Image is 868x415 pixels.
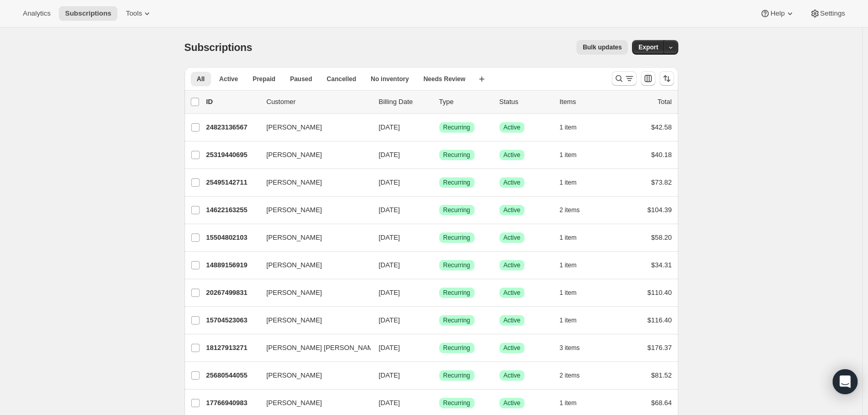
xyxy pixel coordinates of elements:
span: 1 item [560,123,577,132]
span: $68.64 [651,399,672,407]
span: [PERSON_NAME] [267,288,322,298]
div: IDCustomerBilling DateTypeStatusItemsTotal [206,97,672,107]
button: Create new view [474,72,490,86]
p: 18127913271 [206,343,258,353]
span: Active [504,289,521,297]
span: Recurring [443,151,470,159]
button: Tools [120,6,159,21]
span: [PERSON_NAME] [267,315,322,326]
span: Needs Review [424,75,466,83]
span: $42.58 [651,123,672,131]
button: Settings [804,6,851,21]
span: Recurring [443,344,470,352]
p: 25495142711 [206,177,258,188]
span: Recurring [443,316,470,325]
button: 1 item [560,286,588,300]
button: Sort the results [660,71,674,86]
span: $81.52 [651,371,672,379]
p: Total [657,97,672,107]
span: Active [504,234,521,242]
button: [PERSON_NAME] [260,119,364,136]
span: Active [504,316,521,325]
button: 1 item [560,396,588,410]
p: 17766940983 [206,398,258,408]
button: 1 item [560,258,588,273]
button: Customize table column order and visibility [641,71,655,86]
span: Cancelled [327,75,357,83]
span: $40.18 [651,151,672,159]
p: 20267499831 [206,288,258,298]
span: Active [504,261,521,269]
span: Settings [820,9,845,18]
span: [DATE] [379,261,400,269]
span: Help [770,9,784,18]
span: 1 item [560,234,577,242]
button: [PERSON_NAME] [PERSON_NAME] [260,340,364,356]
span: Active [504,206,521,214]
p: Status [499,97,551,107]
span: [DATE] [379,206,400,214]
button: [PERSON_NAME] [260,257,364,274]
button: Export [632,40,664,55]
span: Bulk updates [583,43,622,51]
p: 25319440695 [206,150,258,160]
span: Active [504,399,521,407]
p: 25680544055 [206,370,258,381]
span: Recurring [443,178,470,187]
span: [PERSON_NAME] [267,150,322,160]
p: ID [206,97,258,107]
button: [PERSON_NAME] [260,312,364,329]
span: 1 item [560,289,577,297]
div: 14889156919[PERSON_NAME][DATE]SuccessRecurringSuccessActive1 item$34.31 [206,258,672,273]
button: Search and filter results [612,71,637,86]
span: Active [504,151,521,159]
p: 24823136567 [206,122,258,133]
span: [PERSON_NAME] [267,398,322,408]
span: Active [504,371,521,380]
span: [PERSON_NAME] [PERSON_NAME] [267,343,379,353]
span: [PERSON_NAME] [267,370,322,381]
div: 18127913271[PERSON_NAME] [PERSON_NAME][DATE]SuccessRecurringSuccessActive3 items$176.37 [206,341,672,355]
p: 14622163255 [206,205,258,215]
div: 25319440695[PERSON_NAME][DATE]SuccessRecurringSuccessActive1 item$40.18 [206,148,672,162]
p: Billing Date [379,97,431,107]
span: 1 item [560,261,577,269]
button: Analytics [17,6,57,21]
span: No inventory [371,75,409,83]
button: Bulk updates [576,40,628,55]
span: 2 items [560,206,580,214]
div: 15704523063[PERSON_NAME][DATE]SuccessRecurringSuccessActive1 item$116.40 [206,313,672,328]
span: [DATE] [379,151,400,159]
button: 1 item [560,175,588,190]
span: Prepaid [253,75,275,83]
button: 2 items [560,368,591,383]
span: Subscriptions [65,9,111,18]
div: 24823136567[PERSON_NAME][DATE]SuccessRecurringSuccessActive1 item$42.58 [206,120,672,135]
span: Recurring [443,206,470,214]
button: Subscriptions [59,6,117,21]
span: Analytics [23,9,50,18]
span: [DATE] [379,316,400,324]
span: $34.31 [651,261,672,269]
div: 25680544055[PERSON_NAME][DATE]SuccessRecurringSuccessActive2 items$81.52 [206,368,672,383]
span: Export [638,43,658,51]
button: Help [754,6,801,21]
span: 1 item [560,151,577,159]
div: 25495142711[PERSON_NAME][DATE]SuccessRecurringSuccessActive1 item$73.82 [206,175,672,190]
button: 1 item [560,313,588,328]
p: 15504802103 [206,232,258,243]
button: [PERSON_NAME] [260,202,364,218]
button: [PERSON_NAME] [260,174,364,191]
span: [DATE] [379,289,400,296]
span: 1 item [560,316,577,325]
span: Subscriptions [185,42,253,53]
span: 1 item [560,399,577,407]
span: All [197,75,205,83]
span: $58.20 [651,234,672,241]
span: Recurring [443,371,470,380]
span: Active [504,178,521,187]
span: [DATE] [379,178,400,186]
p: 15704523063 [206,315,258,326]
button: [PERSON_NAME] [260,229,364,246]
div: 20267499831[PERSON_NAME][DATE]SuccessRecurringSuccessActive1 item$110.40 [206,286,672,300]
